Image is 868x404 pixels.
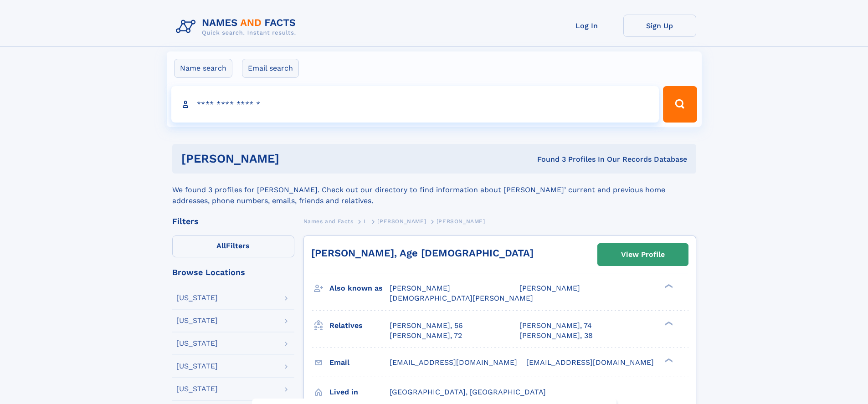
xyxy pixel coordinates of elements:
[663,86,697,123] button: Search Button
[364,215,367,227] a: L
[174,59,232,78] label: Name search
[519,284,580,292] span: [PERSON_NAME]
[303,215,354,227] a: Names and Facts
[663,320,673,326] div: ❯
[364,218,367,225] span: L
[519,321,592,331] a: [PERSON_NAME], 74
[621,244,665,265] div: View Profile
[176,317,218,324] div: [US_STATE]
[242,59,299,78] label: Email search
[663,357,673,363] div: ❯
[181,153,408,164] h1: [PERSON_NAME]
[377,218,426,225] span: [PERSON_NAME]
[390,331,462,341] a: [PERSON_NAME], 72
[329,281,390,296] h3: Also known as
[172,174,696,206] div: We found 3 profiles for [PERSON_NAME]. Check out our directory to find information about [PERSON_...
[526,358,654,367] span: [EMAIL_ADDRESS][DOMAIN_NAME]
[176,363,218,370] div: [US_STATE]
[390,294,533,302] span: [DEMOGRAPHIC_DATA][PERSON_NAME]
[216,241,226,250] span: All
[437,218,485,225] span: [PERSON_NAME]
[172,15,303,39] img: Logo Names and Facts
[598,244,688,266] a: View Profile
[176,385,218,393] div: [US_STATE]
[329,384,390,400] h3: Lived in
[329,355,390,370] h3: Email
[390,358,517,367] span: [EMAIL_ADDRESS][DOMAIN_NAME]
[377,215,426,227] a: [PERSON_NAME]
[172,235,294,257] label: Filters
[329,318,390,333] h3: Relatives
[171,86,659,123] input: search input
[390,284,450,292] span: [PERSON_NAME]
[311,247,534,259] a: [PERSON_NAME], Age [DEMOGRAPHIC_DATA]
[550,15,623,37] a: Log In
[390,321,463,331] a: [PERSON_NAME], 56
[623,15,696,37] a: Sign Up
[176,294,218,302] div: [US_STATE]
[172,268,294,276] div: Browse Locations
[408,154,687,164] div: Found 3 Profiles In Our Records Database
[172,217,294,225] div: Filters
[663,283,673,289] div: ❯
[519,331,593,341] a: [PERSON_NAME], 38
[176,340,218,347] div: [US_STATE]
[390,388,546,396] span: [GEOGRAPHIC_DATA], [GEOGRAPHIC_DATA]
